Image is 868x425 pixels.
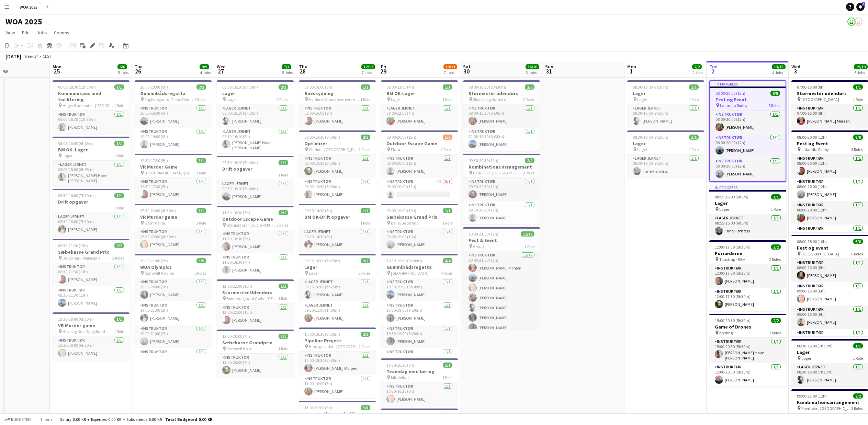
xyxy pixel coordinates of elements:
[709,80,786,182] div: In progress08:00-20:00 (12h)8/8Fest og Event Lalandia Rødby8 RolesInstruktør1/108:00-20:00 (12h)[...
[463,178,540,201] app-card-role: Instruktør1/109:30-20:30 (11h)[PERSON_NAME]
[360,97,370,102] span: 1 Role
[217,90,294,96] h3: Lager
[381,104,458,128] app-card-role: Lager Jernet1/108:00-12:00 (4h)[PERSON_NAME]
[227,222,277,228] span: Borupgaard - [GEOGRAPHIC_DATA]
[53,239,129,310] app-job-card: 08:30-21:30 (13h)2/2Sæbekasse Grand Prix Bautahøj - Jægerspris2 RolesInstruktør1/108:30-21:30 (13...
[391,97,401,102] span: Lager
[53,199,129,205] h3: Drift opgaver
[299,204,376,251] app-job-card: 08:30-14:30 (6h)1/1BM OK-Drift opgaver1 RoleLager Jernet1/108:30-14:30 (6h)[PERSON_NAME]
[299,104,376,128] app-card-role: Instruktør1/108:00-16:00 (8h)[PERSON_NAME]
[361,208,370,213] span: 1/1
[135,204,212,251] app-job-card: 17:30-22:00 (4h30m)1/1VR Murder game Gammelrøj1 RoleInstruktør1/117:30-22:00 (4h30m)[PERSON_NAME]
[196,208,206,213] span: 1/1
[463,251,540,386] app-card-role: Instruktør12/1210:00-21:00 (11h)[PERSON_NAME] Morgen[PERSON_NAME][PERSON_NAME][PERSON_NAME][PERSO...
[37,30,47,36] span: Jobs
[140,258,168,263] span: 19:00-21:00 (2h)
[856,3,865,11] a: 1
[279,284,288,289] span: 1/1
[710,81,786,87] div: In progress
[801,97,839,102] span: [GEOGRAPHIC_DATA]
[689,147,699,152] span: 1 Role
[851,147,863,152] span: 8 Roles
[217,180,294,203] app-card-role: Lager Jernet1/108:30-16:10 (7h40m)[PERSON_NAME]
[525,158,534,163] span: 2/2
[58,317,94,322] span: 13:30-20:00 (6h30m)
[217,216,294,222] h3: Outdoor Escape Game
[443,84,452,90] span: 1/1
[135,228,212,251] app-card-role: Instruktør1/117:30-22:00 (4h30m)[PERSON_NAME]
[278,172,288,177] span: 1 Role
[771,318,781,323] span: 2/2
[719,207,729,212] span: Lager
[386,208,416,213] span: 09:00-19:00 (10h)
[277,97,288,102] span: 2 Roles
[114,317,124,322] span: 1/1
[135,254,212,356] app-job-card: 19:00-21:00 (2h)5/5WOA Olympics Comwell Kolding5 RolesInstruktør1/119:00-20:00 (1h)[PERSON_NAME]I...
[709,314,786,387] app-job-card: 15:00-20:30 (5h30m)2/2Game of Drones Kolding2 RolesInstruktør1/115:00-20:30 (5h30m)[PERSON_NAME] ...
[299,80,376,128] app-job-card: 08:00-16:00 (8h)1/1Bueskydning Hvidøre (Græsplæne ovre ved [GEOGRAPHIC_DATA])1 RoleInstruktør1/10...
[710,96,786,103] h3: Fest og Event
[114,103,124,108] span: 1 Role
[381,178,458,201] app-card-role: Instruktør1I0/108:00-20:00 (12h)
[441,271,452,276] span: 4 Roles
[222,84,258,90] span: 08:00-16:10 (8h10m)
[58,243,88,248] span: 08:30-21:30 (13h)
[135,80,212,151] app-job-card: 10:00-19:00 (9h)2/2Gummibådsregatta Fugledegaard, Tissø Vikingecenter2 RolesInstruktør1/110:00-16...
[463,227,540,329] app-job-card: 10:00-21:00 (11h)12/12Fest & Event Aarup1 RoleInstruktør12/1210:00-21:00 (11h)[PERSON_NAME] Morge...
[391,147,400,152] span: Flatø
[709,185,786,238] div: In progress08:55-15:00 (6h5m)1/1Lager Lager1 RoleLager Jernet1/108:55-15:00 (6h5m)Trine Flørnæss
[145,170,196,175] span: [GEOGRAPHIC_DATA]/[GEOGRAPHIC_DATA]
[709,288,786,311] app-card-role: Instruktør1/112:00-17:30 (5h30m)[PERSON_NAME]
[853,135,863,140] span: 8/8
[359,147,370,152] span: 2 Roles
[709,240,786,311] app-job-card: 12:00-17:30 (5h30m)2/2Forræderne Taastrup - KBH2 RolesInstruktør1/112:00-17:30 (5h30m)[PERSON_NAM...
[710,111,786,134] app-card-role: Instruktør1/108:00-20:00 (12h)[PERSON_NAME]
[58,84,96,90] span: 06:00-18:30 (12h30m)
[386,135,416,140] span: 08:00-20:00 (12h)
[719,257,745,262] span: Taastrup - KBH
[217,80,294,153] app-job-card: 08:00-16:10 (8h10m)2/2Lager Lager2 RolesLager Jernet1/108:00-16:10 (8h10m)[PERSON_NAME]Lager Jern...
[217,156,294,203] app-job-card: 08:30-16:10 (7h40m)1/1Drift opgaver1 RoleLager Jernet1/108:30-16:10 (7h40m)[PERSON_NAME]
[194,271,206,276] span: 5 Roles
[140,158,168,163] span: 12:30-17:30 (5h)
[627,130,704,178] div: 08:30-16:00 (7h30m)1/1Lager Lager1 RoleLager Jernet1/108:30-16:00 (7h30m)Trine Flørnæss
[797,135,827,140] span: 08:00-20:00 (12h)
[299,278,376,301] app-card-role: Lager Jernet1/108:35-16:00 (7h25m)[PERSON_NAME]
[633,135,668,140] span: 08:30-16:00 (7h30m)
[135,104,212,128] app-card-role: Instruktør1/110:00-16:00 (6h)[PERSON_NAME]
[442,97,452,102] span: 1 Role
[720,103,747,108] span: Lalandia Rødby
[862,2,865,6] span: 1
[627,154,704,178] app-card-role: Lager Jernet1/108:30-16:00 (7h30m)Trine Flørnæss
[135,214,212,220] h3: VR Murder game
[853,97,863,102] span: 1 Role
[53,322,129,329] h3: VR Murder game
[135,128,212,151] app-card-role: Instruktør1/110:00-19:00 (9h)[PERSON_NAME]
[710,181,786,204] app-card-role: Instruktør1/1
[381,130,458,201] app-job-card: 08:00-20:00 (12h)1/2Outdoor Escape Game Flatø2 RolesInstruktør1/108:00-20:00 (12h)[PERSON_NAME]In...
[797,84,825,90] span: 07:00-15:00 (8h)
[386,258,422,263] span: 10:30-19:00 (8h30m)
[135,154,212,201] app-job-card: 12:30-17:30 (5h)1/1VR Murder Game [GEOGRAPHIC_DATA]/[GEOGRAPHIC_DATA]1 RoleInstruktør1/112:30-17:...
[53,189,129,236] app-job-card: 08:30-16:00 (7h30m)1/1Drift opgaver1 RoleLager Jernet1/108:30-16:00 (7h30m)[PERSON_NAME]
[222,284,252,289] span: 12:00-22:00 (10h)
[53,312,129,360] app-job-card: 13:30-20:00 (6h30m)1/1VR Murder game Hovborg Kro - Sydjylland1 RoleInstruktør1/113:30-20:00 (6h30...
[196,170,206,175] span: 1 Role
[710,157,786,181] app-card-role: Instruktør1/108:00-20:00 (12h)[PERSON_NAME]
[469,158,498,163] span: 09:30-20:30 (11h)
[217,206,294,277] app-job-card: 11:30-18:30 (7h)2/2Outdoor Escape Game Borupgaard - [GEOGRAPHIC_DATA]2 RolesInstruktør1/111:30-18...
[627,80,704,128] app-job-card: 08:30-16:00 (7h30m)1/1Lager Lager1 RoleLager Jernet1/108:30-16:00 (7h30m)[PERSON_NAME]
[114,84,124,90] span: 1/1
[523,97,534,102] span: 2 Roles
[299,264,376,270] h3: Lager
[719,330,733,335] span: Kolding
[709,264,786,288] app-card-role: Instruktør1/112:00-17:30 (5h30m)[PERSON_NAME]
[114,329,124,334] span: 1 Role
